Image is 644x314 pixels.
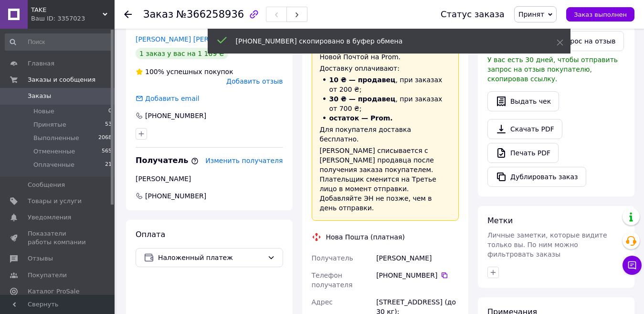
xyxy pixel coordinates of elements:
[329,76,396,84] span: 10 ₴ — продавец
[136,230,165,239] span: Оплата
[31,6,103,14] span: TAKE
[28,271,67,280] span: Покупатели
[487,91,559,111] button: Выдать чек
[124,10,132,19] div: Вернуться назад
[136,156,199,165] span: Получатель
[312,298,333,306] span: Адрес
[144,111,207,120] div: [PHONE_NUMBER]
[28,213,71,222] span: Уведомления
[487,167,586,187] button: Дублировать заказ
[136,48,228,59] div: 1 заказ у вас на 1 189 ₴
[105,120,112,129] span: 53
[329,114,393,122] span: остаток — Prom.
[28,181,65,189] span: Сообщения
[136,67,233,76] div: успешных покупок
[108,107,112,116] span: 0
[33,134,79,142] span: Выполненные
[33,120,66,129] span: Принятые
[135,94,201,103] div: Добавить email
[574,11,627,18] span: Заказ выполнен
[324,232,407,242] div: Нова Пошта (платная)
[320,94,451,113] li: , при заказах от 700 ₴;
[31,14,115,23] div: Ваш ID: 3357023
[176,9,244,20] span: №366258936
[329,95,396,103] span: 30 ₴ — продавец
[205,157,283,164] span: Изменить получателя
[158,252,264,263] span: Наложенный платеж
[28,229,88,247] span: Показатели работы компании
[320,146,451,213] div: [PERSON_NAME] списывается с [PERSON_NAME] продавца после получения заказа покупателем. Плательщик...
[376,271,459,280] div: [PHONE_NUMBER]
[487,231,607,258] span: Личные заметки, которые видите только вы. По ним можно фильтровать заказы
[105,161,112,169] span: 21
[487,119,562,139] a: Скачать PDF
[33,161,74,169] span: Оплаченные
[5,33,113,51] input: Поиск
[145,68,164,76] span: 100%
[28,76,95,84] span: Заказы и сообщения
[102,147,112,156] span: 565
[312,254,353,262] span: Получатель
[28,254,53,263] span: Отзывы
[236,36,533,46] div: [PHONE_NUMBER] скопировано в буфер обмена
[374,249,461,267] div: [PERSON_NAME]
[144,191,207,201] span: [PHONE_NUMBER]
[312,271,353,289] span: Телефон получателя
[28,59,54,68] span: Главная
[98,134,112,142] span: 2068
[441,10,505,19] div: Статус заказа
[136,174,283,184] div: [PERSON_NAME]
[320,75,451,94] li: , при заказах от 200 ₴;
[623,256,642,275] button: Чат с покупателем
[28,197,82,206] span: Товары и услуги
[226,77,283,85] span: Добавить отзыв
[487,216,513,225] span: Метки
[566,7,634,22] button: Заказ выполнен
[143,9,173,20] span: Заказ
[33,147,75,156] span: Отмененные
[28,287,79,296] span: Каталог ProSale
[28,92,51,100] span: Заказы
[144,94,201,103] div: Добавить email
[33,107,54,116] span: Новые
[136,35,249,43] a: [PERSON_NAME] [PERSON_NAME]
[320,64,451,73] div: Доставку оплачивают:
[320,125,451,144] div: Для покупателя доставка бесплатно.
[518,11,544,18] span: Принят
[487,143,559,163] a: Печать PDF
[487,56,618,83] span: У вас есть 30 дней, чтобы отправить запрос на отзыв покупателю, скопировав ссылку.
